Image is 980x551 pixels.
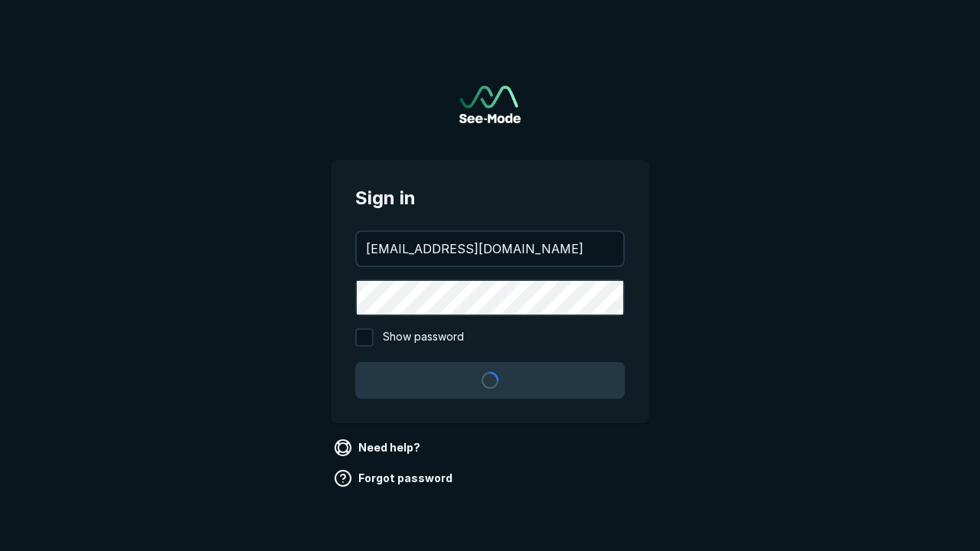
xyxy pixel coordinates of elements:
span: Show password [383,328,464,347]
span: Sign in [355,184,625,212]
img: See-Mode Logo [459,86,521,123]
a: Forgot password [331,466,459,491]
a: Need help? [331,435,426,460]
a: Go to sign in [459,86,521,123]
input: your@email.com [357,232,623,266]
